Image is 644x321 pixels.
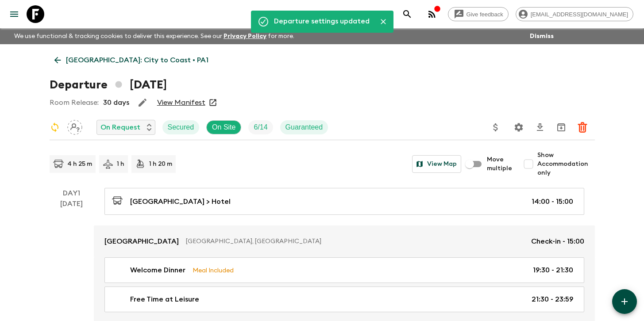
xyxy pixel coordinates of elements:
p: 30 days [103,97,129,108]
a: Free Time at Leisure21:30 - 23:59 [104,287,584,312]
p: 1 h [117,160,124,168]
p: Welcome Dinner [130,265,185,275]
button: Download CSV [531,118,549,136]
a: [GEOGRAPHIC_DATA] > Hotel14:00 - 15:00 [104,188,584,215]
p: 4 h 25 m [67,160,92,168]
a: View Manifest [157,98,205,107]
div: Secured [162,120,200,134]
span: Give feedback [462,11,508,18]
button: Dismiss [528,30,556,42]
p: 19:30 - 21:30 [533,265,573,275]
p: 6 / 14 [254,122,267,133]
p: [GEOGRAPHIC_DATA]: City to Coast • PA1 [66,55,208,65]
span: [EMAIL_ADDRESS][DOMAIN_NAME] [526,11,633,18]
div: Departure settings updated [274,13,370,30]
p: 1 h 20 m [149,160,172,168]
button: Update Price, Early Bird Discount and Costs [487,118,505,136]
button: Delete [574,118,591,136]
p: [GEOGRAPHIC_DATA], [GEOGRAPHIC_DATA] [186,237,524,246]
p: Room Release: [50,97,99,108]
button: Close [377,15,390,28]
h1: Departure [DATE] [50,76,167,94]
button: Archive (Completed, Cancelled or Unsynced Departures only) [552,118,570,136]
div: Trip Fill [248,120,273,134]
a: Privacy Policy [224,33,266,39]
p: Guaranteed [285,122,323,133]
p: Meal Included [193,265,234,275]
svg: Sync Required - Changes detected [50,122,60,133]
p: 14:00 - 15:00 [532,196,573,207]
button: Settings [510,118,528,136]
p: Free Time at Leisure [130,294,199,305]
p: On Site [212,122,235,133]
a: [GEOGRAPHIC_DATA][GEOGRAPHIC_DATA], [GEOGRAPHIC_DATA]Check-in - 15:00 [94,225,595,257]
span: Assign pack leader [67,122,82,130]
p: Day 1 [50,188,94,199]
p: On Request [100,122,140,133]
span: Move multiple [487,155,513,173]
a: Give feedback [448,7,509,21]
a: Welcome DinnerMeal Included19:30 - 21:30 [104,257,584,283]
div: [EMAIL_ADDRESS][DOMAIN_NAME] [516,7,633,21]
p: Secured [168,122,194,133]
p: 21:30 - 23:59 [532,294,573,305]
p: [GEOGRAPHIC_DATA] > Hotel [130,196,231,207]
p: Check-in - 15:00 [531,236,584,247]
p: We use functional & tracking cookies to deliver this experience. See our for more. [11,28,298,44]
button: menu [5,5,23,23]
a: [GEOGRAPHIC_DATA]: City to Coast • PA1 [50,51,213,69]
button: View Map [412,155,461,173]
div: On Site [206,120,241,134]
p: [GEOGRAPHIC_DATA] [104,236,179,247]
button: search adventures [398,5,416,23]
span: Show Accommodation only [537,151,595,177]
